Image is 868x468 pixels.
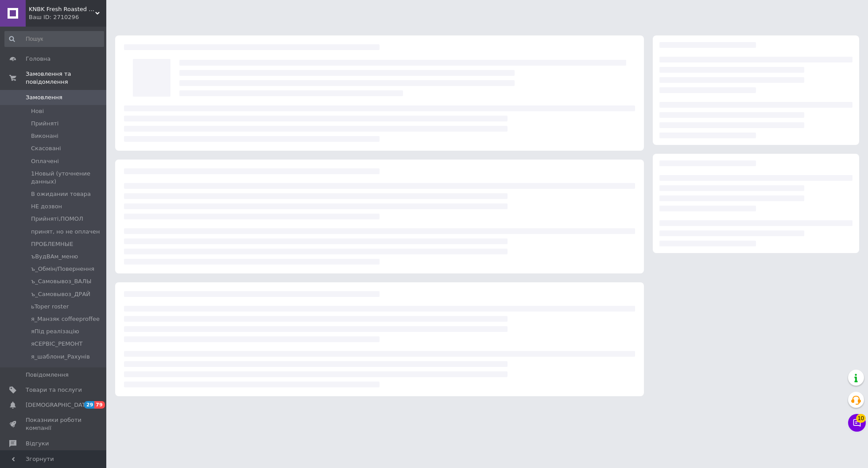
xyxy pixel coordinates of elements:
span: ъ_Самовывоз_ВАЛЫ [31,277,92,285]
span: Відгуки [26,440,49,448]
span: Виконані [31,132,58,140]
span: 1Новый (уточнение данных) [31,170,103,186]
span: я_Манзяк coffeeproffee [31,315,100,323]
span: 29 [84,401,94,409]
span: Товари та послуги [26,386,82,394]
div: Ваш ID: 2710296 [29,13,106,21]
span: Головна [26,55,50,63]
button: Чат з покупцем10 [848,414,866,432]
span: ПРОБЛЕМНЫЕ [31,240,73,248]
span: Оплачені [31,157,59,165]
span: ъ_Обмін/Повернення [31,265,94,273]
span: В ожидании товара [31,190,91,198]
span: принят, но не оплачен [31,228,100,236]
span: ьToper roster [31,303,69,311]
span: KNBK Fresh Roasted Coffee & Accessories store [29,5,95,13]
span: Показники роботи компанії [26,416,82,432]
span: Нові [31,107,44,115]
span: ъВудВАм_меню [31,253,78,261]
span: яСЕРВІС_РЕМОНТ [31,340,83,348]
span: НЕ дозвон [31,203,62,211]
span: 79 [94,401,105,409]
span: я_шаблони_Рахунів [31,353,90,361]
span: [DEMOGRAPHIC_DATA] [26,401,91,409]
span: Прийняті,ПОМОЛ [31,215,83,223]
span: Скасовані [31,144,61,152]
span: Замовлення та повідомлення [26,70,106,86]
span: Повідомлення [26,371,69,379]
span: яПід реалізацію [31,328,79,335]
span: Прийняті [31,120,58,128]
span: 10 [856,414,866,423]
span: ъ_Самовывоз_ДРАЙ [31,290,90,298]
span: Замовлення [26,94,62,101]
input: Пошук [4,31,104,47]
